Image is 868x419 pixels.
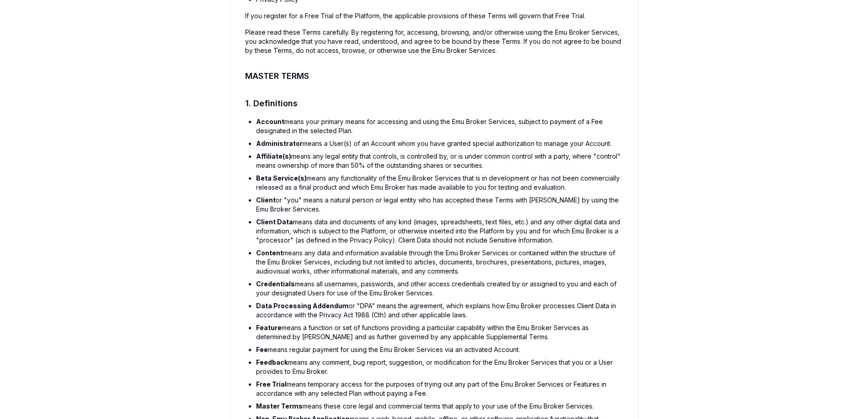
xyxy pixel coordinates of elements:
[256,117,623,135] li: means your primary means for accessing and using the Emu Broker Services, subject to payment of a...
[256,140,303,147] strong: Administrator
[256,139,623,148] li: means a User(s) of an Account whom you have granted special authorization to manage your Account.
[256,402,623,411] li: means these core legal and commercial terms that apply to your use of the Emu Broker Services.
[256,174,623,192] li: means any functionality of the Emu Broker Services that is in development or has not been commerc...
[256,152,291,160] strong: Affiliate(s)
[256,323,623,341] li: means a function or set of functions providing a particular capability within the Emu Broker Serv...
[256,402,303,410] strong: Master Terms
[256,217,623,245] li: means data and documents of any kind (images, spreadsheets, text files, etc.) and any other digit...
[256,301,623,320] li: or "DPA" means the agreement, which explains how Emu Broker processes Client Data in accordance w...
[256,324,282,331] strong: Feature
[256,118,284,125] strong: Account
[256,380,287,388] strong: Free Trial
[245,11,623,21] p: If you register for a Free Trial of the Platform, the applicable provisions of these Terms will g...
[256,358,288,366] strong: Feedback
[245,97,623,110] h2: 1. Definitions
[256,218,293,226] strong: Client Data
[256,345,623,354] li: means regular payment for using the Emu Broker Services via an activated Account.
[256,152,623,170] li: means any legal entity that controls, is controlled by, or is under common control with a party, ...
[245,28,623,55] p: Please read these Terms carefully. By registering for, accessing, browsing, and/or otherwise usin...
[256,174,307,182] strong: Beta Service(s)
[256,196,623,214] li: or "you" means a natural person or legal entity who has accepted these Terms with [PERSON_NAME] b...
[245,70,623,83] h2: MASTER TERMS
[256,380,623,398] li: means temporary access for the purposes of trying out any part of the Emu Broker Services or Feat...
[256,280,295,288] strong: Credentials
[256,358,623,376] li: means any comment, bug report, suggestion, or modification for the Emu Broker Services that you o...
[256,279,623,298] li: means all usernames, passwords, and other access credentials created by or assigned to you and ea...
[256,248,623,276] li: means any data and information available through the Emu Broker Services or contained within the ...
[256,346,268,353] strong: Fee
[256,196,276,204] strong: Client
[256,302,349,310] strong: Data Processing Addendum
[256,249,283,257] strong: Content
